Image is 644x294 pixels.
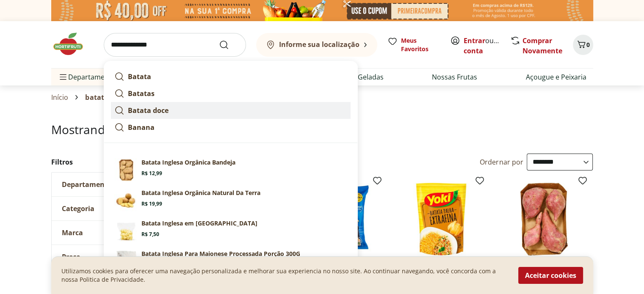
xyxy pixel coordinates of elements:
[111,68,351,85] a: Batata
[522,36,562,55] a: Comprar Novamente
[464,36,501,56] span: ou
[52,245,179,269] button: Preço
[219,40,239,50] button: Submit Search
[52,173,179,196] button: Departamento
[401,179,481,259] img: Batata Palha Extrafina Yoki 100G
[141,231,159,238] span: R$ 7,50
[58,67,119,87] span: Departamentos
[114,158,138,182] img: Principal
[52,221,179,245] button: Marca
[432,72,477,82] a: Nossas Frutas
[111,85,351,102] a: Batatas
[573,35,593,55] button: Carrinho
[114,250,138,273] img: Principal
[58,67,68,87] button: Menu
[128,123,155,132] strong: Banana
[128,106,169,115] strong: Batata doce
[111,119,351,136] a: Banana
[51,31,94,57] img: Hortifruti
[464,36,485,45] a: Entrar
[518,267,583,284] button: Aceitar cookies
[62,204,94,213] span: Categoria
[464,36,510,55] a: Criar conta
[387,36,440,53] a: Meus Favoritos
[62,253,80,261] span: Preço
[85,93,112,101] span: batatas
[141,250,300,258] p: Batata Inglesa Para Maionese Processada Porção 300G
[504,179,584,259] img: Batata Doce Orgânica Bandeja 600g
[111,155,351,185] a: PrincipalBatata Inglesa Orgânica BandejaR$ 12,99
[111,102,351,119] a: Batata doce
[61,267,508,284] p: Utilizamos cookies para oferecer uma navegação personalizada e melhorar sua experiencia no nosso ...
[141,219,257,228] p: Batata Inglesa em [GEOGRAPHIC_DATA]
[128,89,155,98] strong: Batatas
[62,228,83,237] span: Marca
[141,170,162,177] span: R$ 12,99
[52,197,179,220] button: Categoria
[51,154,179,170] h2: Filtros
[256,33,377,57] button: Informe sua localização
[111,216,351,246] a: PrincipalBatata Inglesa em [GEOGRAPHIC_DATA]R$ 7,50
[141,189,260,197] p: Batata Inglesa Orgânica Natural Da Terra
[111,246,351,277] a: PrincipalBatata Inglesa Para Maionese Processada Porção 300GR$ 6,00
[51,93,69,101] a: Início
[104,33,246,57] input: search
[141,201,162,207] span: R$ 19,99
[128,72,151,81] strong: Batata
[114,189,138,212] img: Principal
[480,157,524,167] label: Ordernar por
[111,185,351,216] a: PrincipalBatata Inglesa Orgânica Natural Da TerraR$ 19,99
[141,158,235,167] p: Batata Inglesa Orgânica Bandeja
[114,219,138,243] img: Principal
[279,40,359,49] b: Informe sua localização
[401,36,440,53] span: Meus Favoritos
[62,180,112,189] span: Departamento
[525,72,586,82] a: Açougue e Peixaria
[51,123,593,136] h1: Mostrando resultados para:
[586,41,590,49] span: 0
